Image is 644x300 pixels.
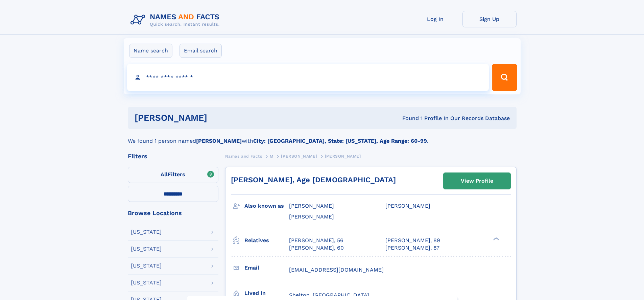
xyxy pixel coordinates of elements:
div: View Profile [461,173,493,189]
h1: [PERSON_NAME] [135,114,305,122]
a: Sign Up [462,11,517,27]
img: Logo Names and Facts [128,11,225,29]
div: [US_STATE] [131,263,162,269]
span: [PERSON_NAME] [289,213,334,220]
a: [PERSON_NAME], 60 [289,244,344,252]
button: Search Button [492,64,517,91]
span: [PERSON_NAME] [325,154,361,159]
h3: Also known as [244,200,289,212]
a: Names and Facts [225,152,262,160]
a: [PERSON_NAME], 89 [385,237,440,244]
div: Found 1 Profile In Our Records Database [305,115,510,122]
b: City: [GEOGRAPHIC_DATA], State: [US_STATE], Age Range: 60-99 [253,138,427,144]
span: [PERSON_NAME] [289,203,334,209]
a: View Profile [444,173,510,189]
h3: Lived in [244,287,289,299]
h3: Relatives [244,235,289,246]
input: search input [127,64,489,91]
div: Filters [128,153,218,159]
a: [PERSON_NAME] [281,152,317,160]
span: [PERSON_NAME] [281,154,317,159]
h3: Email [244,262,289,274]
a: [PERSON_NAME], Age [DEMOGRAPHIC_DATA] [231,176,396,184]
a: M [270,152,273,160]
label: Name search [129,44,172,58]
span: All [161,171,168,178]
div: [US_STATE] [131,246,162,252]
label: Filters [128,167,218,183]
a: [PERSON_NAME], 56 [289,237,343,244]
div: We found 1 person named with . [128,129,517,145]
a: [PERSON_NAME], 87 [385,244,439,252]
span: Shelton, [GEOGRAPHIC_DATA] [289,292,369,298]
div: [US_STATE] [131,280,162,285]
span: [PERSON_NAME] [385,203,430,209]
span: M [270,154,273,159]
label: Email search [180,44,222,58]
div: ❯ [492,236,500,241]
div: [US_STATE] [131,229,162,235]
div: Browse Locations [128,210,218,216]
a: Log In [408,11,462,27]
span: [EMAIL_ADDRESS][DOMAIN_NAME] [289,267,384,273]
b: [PERSON_NAME] [196,138,242,144]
